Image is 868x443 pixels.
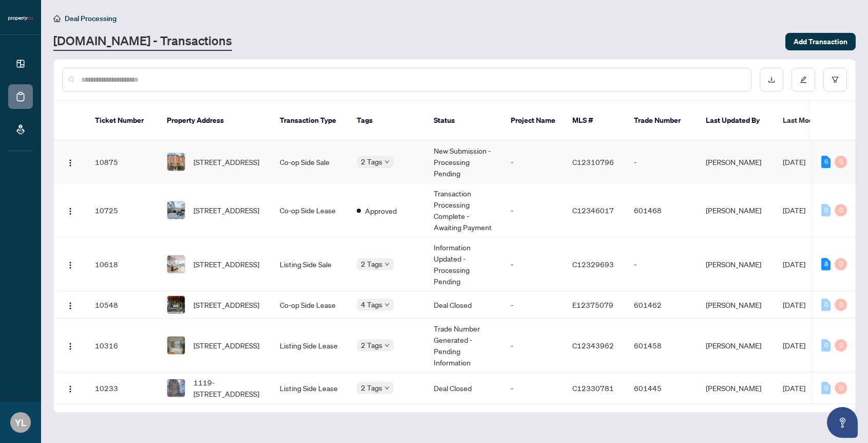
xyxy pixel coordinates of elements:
[167,337,185,354] img: thumbnail-img
[87,373,159,404] td: 10233
[572,300,613,309] span: E12375079
[384,262,390,267] span: down
[785,33,856,50] button: Add Transaction
[626,373,698,404] td: 601445
[426,319,503,373] td: Trade Number Generated - Pending Information
[87,141,159,183] td: 10875
[698,141,775,183] td: [PERSON_NAME]
[827,407,858,438] button: Open asap
[792,68,815,91] button: edit
[835,382,847,394] div: 0
[835,156,847,168] div: 0
[167,201,185,219] img: thumbnail-img
[835,258,847,270] div: 0
[626,183,698,237] td: 601468
[87,319,159,373] td: 10316
[66,385,74,393] img: Logo
[87,237,159,291] td: 10618
[15,415,26,430] span: YL
[194,299,259,310] span: [STREET_ADDRESS]
[823,68,847,91] button: filter
[783,383,805,393] span: [DATE]
[503,141,564,183] td: -
[760,68,783,91] button: download
[272,319,349,373] td: Listing Side Lease
[272,141,349,183] td: Co-op Side Sale
[361,258,382,270] span: 2 Tags
[194,377,263,399] span: 1119-[STREET_ADDRESS]
[365,205,397,216] span: Approved
[66,159,74,167] img: Logo
[167,296,185,313] img: thumbnail-img
[835,204,847,216] div: 0
[503,183,564,237] td: -
[426,237,503,291] td: Information Updated - Processing Pending
[775,101,867,141] th: Last Modified Date
[272,373,349,404] td: Listing Side Lease
[272,291,349,319] td: Co-op Side Lease
[62,337,79,354] button: Logo
[626,101,698,141] th: Trade Number
[564,101,626,141] th: MLS #
[66,207,74,215] img: Logo
[503,237,564,291] td: -
[698,373,775,404] td: [PERSON_NAME]
[384,343,390,348] span: down
[66,342,74,350] img: Logo
[66,261,74,269] img: Logo
[572,157,614,167] span: C12310796
[783,206,805,215] span: [DATE]
[821,382,831,394] div: 0
[794,33,847,50] span: Add Transaction
[87,183,159,237] td: 10725
[572,341,614,350] span: C12343962
[832,76,839,83] span: filter
[62,380,79,396] button: Logo
[626,141,698,183] td: -
[426,373,503,404] td: Deal Closed
[821,258,831,270] div: 8
[800,76,807,83] span: edit
[626,291,698,319] td: 601462
[821,339,831,352] div: 0
[835,339,847,352] div: 0
[503,373,564,404] td: -
[66,302,74,310] img: Logo
[87,291,159,319] td: 10548
[783,157,805,167] span: [DATE]
[361,339,382,351] span: 2 Tags
[194,259,259,270] span: [STREET_ADDRESS]
[572,206,614,215] span: C12346017
[194,340,259,351] span: [STREET_ADDRESS]
[783,341,805,350] span: [DATE]
[783,260,805,269] span: [DATE]
[361,156,382,168] span: 2 Tags
[87,101,159,141] th: Ticket Number
[272,183,349,237] td: Co-op Side Lease
[821,299,831,311] div: 0
[835,299,847,311] div: 0
[698,237,775,291] td: [PERSON_NAME]
[821,156,831,168] div: 6
[62,202,79,218] button: Logo
[159,101,272,141] th: Property Address
[361,299,382,310] span: 4 Tags
[272,101,349,141] th: Transaction Type
[426,101,503,141] th: Status
[572,260,614,269] span: C12329693
[272,237,349,291] td: Listing Side Sale
[194,205,259,216] span: [STREET_ADDRESS]
[698,319,775,373] td: [PERSON_NAME]
[53,32,232,51] a: [DOMAIN_NAME] - Transactions
[8,15,33,22] img: logo
[783,115,845,126] span: Last Modified Date
[361,382,382,394] span: 2 Tags
[698,183,775,237] td: [PERSON_NAME]
[426,183,503,237] td: Transaction Processing Complete - Awaiting Payment
[626,319,698,373] td: 601458
[194,156,259,168] span: [STREET_ADDRESS]
[698,101,775,141] th: Last Updated By
[503,319,564,373] td: -
[572,383,614,393] span: C12330781
[349,101,426,141] th: Tags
